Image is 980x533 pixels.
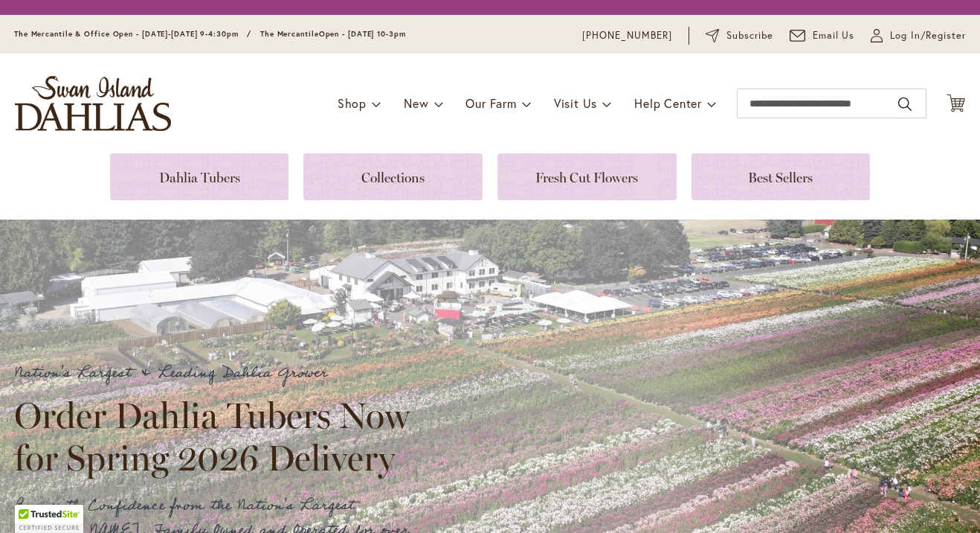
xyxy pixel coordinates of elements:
[890,28,966,43] span: Log In/Register
[726,28,773,43] span: Subscribe
[898,92,912,116] button: Search
[582,28,672,43] a: [PHONE_NUMBER]
[14,395,423,478] h2: Order Dahlia Tubers Now for Spring 2026 Delivery
[634,95,702,111] span: Help Center
[813,28,855,43] span: Email Us
[554,95,597,111] span: Visit Us
[404,95,428,111] span: New
[465,95,516,111] span: Our Farm
[790,28,855,43] a: Email Us
[338,95,367,111] span: Shop
[871,28,966,43] a: Log In/Register
[706,28,773,43] a: Subscribe
[14,361,423,386] p: Nation's Largest & Leading Dahlia Grower
[14,29,319,39] span: The Mercantile & Office Open - [DATE]-[DATE] 9-4:30pm / The Mercantile
[319,29,406,39] span: Open - [DATE] 10-3pm
[15,76,171,131] a: store logo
